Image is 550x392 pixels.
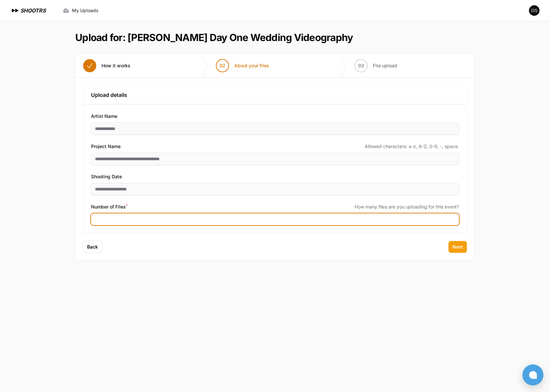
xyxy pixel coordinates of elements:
h3: Upload details [91,91,459,99]
span: My Uploads [72,7,99,14]
span: Artist Name [91,112,117,120]
span: About your files [234,62,269,69]
img: SHOOTRS [11,7,20,14]
span: 03 [358,62,364,69]
span: Project Name [91,142,121,150]
button: 03 File upload [347,54,405,77]
button: Open chat window [522,364,543,385]
span: Shooting Date [91,173,122,181]
a: SHOOTRS SHOOTRS [11,7,46,14]
button: User menu [529,5,539,16]
span: Number of Files [91,203,127,211]
span: File upload [373,62,397,69]
h1: Upload for: [PERSON_NAME] Day One Wedding Videography [75,32,353,43]
a: My Uploads [59,5,103,16]
span: Allowed characters: a-z, A-Z, 0-9, -, space. [365,143,459,150]
button: Back [83,241,102,253]
button: Next [448,241,467,253]
span: Next [452,244,463,250]
span: How it works [102,62,130,69]
span: 02 [219,62,225,69]
span: Back [87,244,98,250]
button: 02 About your files [208,54,277,77]
span: How many files are you uploading for this event? [355,204,459,210]
button: How it works [75,54,138,77]
img: Avatar of Once Like a Spark [529,5,539,16]
h1: SHOOTRS [20,7,46,14]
